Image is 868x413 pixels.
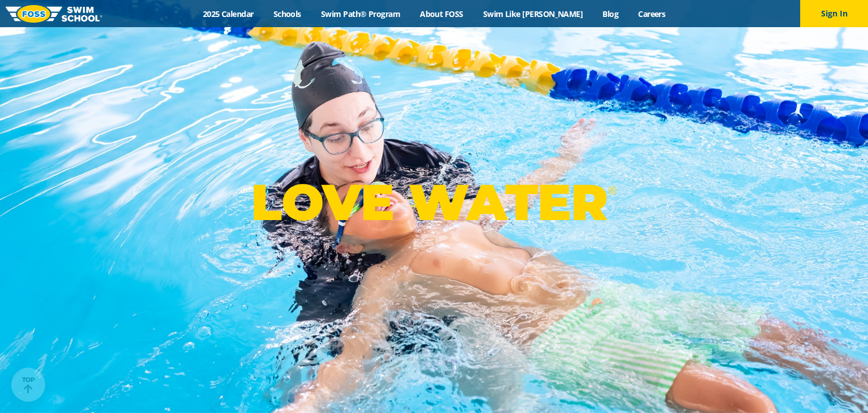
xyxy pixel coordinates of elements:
a: Swim Path® Program [311,8,410,19]
div: TOP [22,376,35,394]
a: Swim Like [PERSON_NAME] [473,8,593,19]
a: About FOSS [410,8,474,19]
a: 2025 Calendar [193,8,263,19]
a: Careers [628,8,675,19]
p: LOVE WATER [251,172,617,233]
a: Schools [263,8,311,19]
sup: ® [607,183,617,197]
a: Blog [593,8,628,19]
img: FOSS Swim School Logo [6,5,102,23]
